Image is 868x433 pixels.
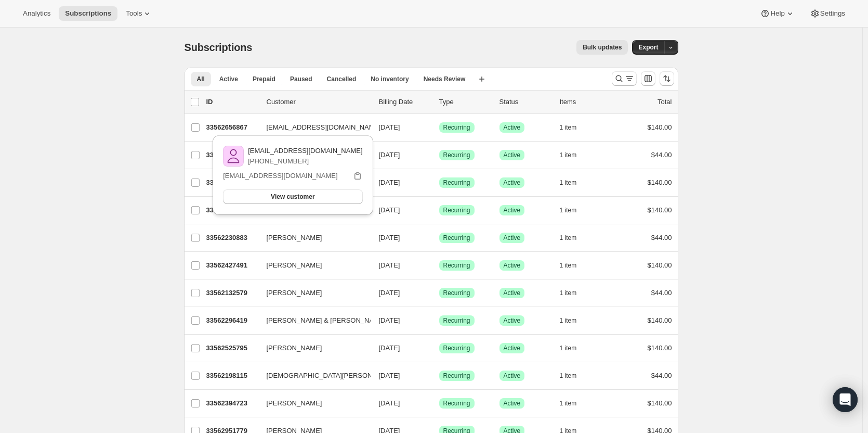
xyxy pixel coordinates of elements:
button: 1 item [560,203,588,218]
p: 33562493027 [206,205,258,215]
span: Active [504,372,521,380]
button: Export [632,40,664,55]
span: 1 item [560,261,577,270]
span: [DATE] [379,399,400,407]
div: 33562165347[PERSON_NAME][DATE]SuccessRecurringSuccessActive1 item$44.00 [206,148,672,162]
div: 33562132579[PERSON_NAME][DATE]SuccessRecurringSuccessActive1 item$44.00 [206,286,672,300]
span: Paused [290,75,312,83]
div: 33562230883[PERSON_NAME][DATE]SuccessRecurringSuccessActive1 item$44.00 [206,231,672,245]
span: Needs Review [424,75,466,83]
span: Recurring [443,234,470,242]
span: Active [504,206,521,214]
span: Recurring [443,123,470,132]
span: No inventory [371,75,409,83]
div: Items [560,97,612,107]
button: [PERSON_NAME] [260,395,364,412]
span: Active [504,179,521,187]
span: Export [638,43,658,52]
button: [EMAIL_ADDRESS][DOMAIN_NAME] [260,119,364,136]
button: Search and filter results [612,71,637,86]
button: 1 item [560,341,588,355]
p: 33562165347 [206,150,258,160]
button: 1 item [560,396,588,411]
button: 1 item [560,120,588,135]
button: [PERSON_NAME] & [PERSON_NAME] [260,312,364,329]
span: Active [219,75,238,83]
span: [DATE] [379,289,400,297]
span: [PERSON_NAME] [267,260,322,271]
span: [PERSON_NAME] & [PERSON_NAME] [267,315,386,326]
button: 1 item [560,286,588,300]
span: [EMAIL_ADDRESS][DOMAIN_NAME] [267,122,381,133]
span: 1 item [560,399,577,407]
span: $44.00 [651,151,672,159]
button: 1 item [560,313,588,328]
button: Tools [120,6,159,21]
button: [PERSON_NAME] [260,285,364,301]
span: [DATE] [379,372,400,379]
span: [DATE] [379,261,400,269]
span: Recurring [443,316,470,325]
span: 1 item [560,289,577,297]
span: Active [504,151,521,159]
span: Analytics [23,9,50,18]
span: [DATE] [379,151,400,159]
p: 33562591331 [206,177,258,188]
span: 1 item [560,151,577,159]
span: Active [504,399,521,407]
img: variant image [223,146,244,167]
span: $44.00 [651,234,672,241]
button: Bulk updates [576,40,628,55]
p: 33562656867 [206,122,258,133]
p: Customer [267,97,371,107]
div: 33562525795[PERSON_NAME][DATE]SuccessRecurringSuccessActive1 item$140.00 [206,341,672,355]
p: 33562296419 [206,315,258,326]
span: [DATE] [379,123,400,131]
button: 1 item [560,258,588,273]
div: 33562394723[PERSON_NAME][DATE]SuccessRecurringSuccessActive1 item$140.00 [206,396,672,411]
span: Active [504,289,521,297]
button: Analytics [17,6,57,21]
p: 33562427491 [206,260,258,271]
span: 1 item [560,123,577,132]
span: [DEMOGRAPHIC_DATA][PERSON_NAME] [267,371,398,381]
p: Billing Date [379,97,431,107]
span: Cancelled [327,75,357,83]
span: $140.00 [648,399,672,407]
button: [DEMOGRAPHIC_DATA][PERSON_NAME] [260,367,364,384]
p: Total [657,97,672,107]
div: IDCustomerBilling DateTypeStatusItemsTotal [206,97,672,107]
span: Recurring [443,344,470,352]
span: 1 item [560,316,577,325]
p: [EMAIL_ADDRESS][DOMAIN_NAME] [223,171,337,181]
span: 1 item [560,206,577,214]
span: Active [504,344,521,352]
span: Subscriptions [65,9,111,18]
span: Recurring [443,151,470,159]
span: $44.00 [651,289,672,297]
span: Recurring [443,261,470,270]
span: Recurring [443,399,470,407]
span: 1 item [560,234,577,242]
p: 33562394723 [206,398,258,409]
div: Type [439,97,491,107]
span: Recurring [443,289,470,297]
span: [PERSON_NAME] [267,233,322,243]
p: ID [206,97,258,107]
button: Subscriptions [59,6,117,21]
span: Active [504,261,521,270]
div: 33562296419[PERSON_NAME] & [PERSON_NAME][DATE]SuccessRecurringSuccessActive1 item$140.00 [206,313,672,328]
span: $140.00 [648,179,672,186]
button: 1 item [560,368,588,383]
span: Active [504,123,521,132]
span: View customer [271,193,314,201]
span: Bulk updates [583,43,622,52]
button: [PERSON_NAME] [260,257,364,274]
p: [EMAIL_ADDRESS][DOMAIN_NAME] [248,146,362,156]
div: 33562493027[PERSON_NAME][DATE]SuccessRecurringSuccessActive1 item$140.00 [206,203,672,218]
span: [DATE] [379,206,400,214]
button: Help [754,6,801,21]
span: [PERSON_NAME] [267,398,322,409]
button: Customize table column order and visibility [641,71,655,86]
p: 33562230883 [206,233,258,243]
